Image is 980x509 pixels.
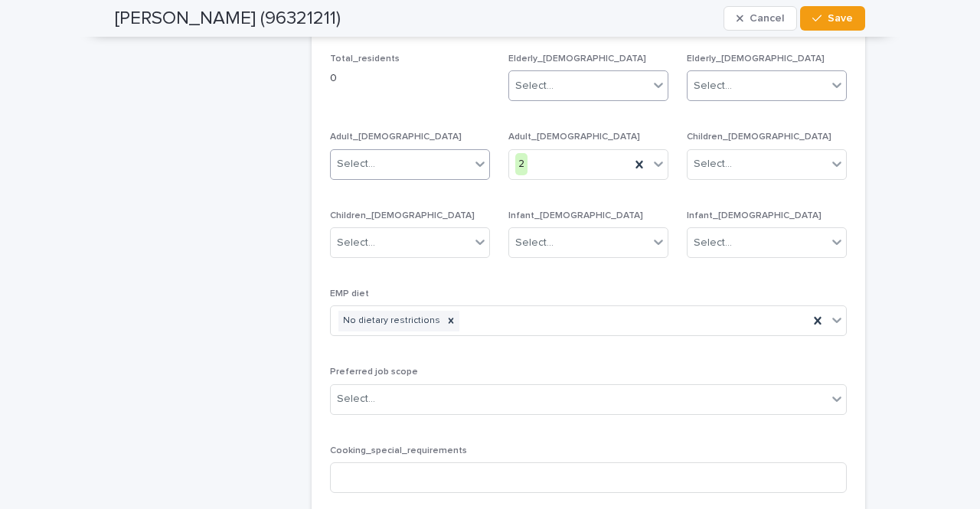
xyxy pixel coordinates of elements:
div: Select... [337,235,375,251]
div: Select... [337,156,375,172]
h2: [PERSON_NAME] (96321211) [115,8,341,30]
span: Save [828,13,853,24]
div: Select... [515,235,554,251]
span: Infant_[DEMOGRAPHIC_DATA] [508,211,643,220]
div: Select... [694,156,732,172]
div: Select... [694,78,732,94]
p: 0 [330,70,490,86]
span: Elderly_[DEMOGRAPHIC_DATA] [687,54,825,64]
div: Select... [515,78,554,94]
span: Elderly_[DEMOGRAPHIC_DATA] [508,54,646,64]
span: Adult_[DEMOGRAPHIC_DATA] [508,132,640,142]
button: Save [800,6,865,31]
span: Infant_[DEMOGRAPHIC_DATA] [687,211,822,220]
span: EMP diet [330,289,369,299]
span: Children_[DEMOGRAPHIC_DATA] [330,211,475,220]
button: Cancel [724,6,797,31]
span: Children_[DEMOGRAPHIC_DATA] [687,132,831,142]
div: No dietary restrictions [338,311,443,331]
div: 2 [515,153,528,175]
span: Cooking_special_requirements [330,446,467,455]
span: Cancel [750,13,784,24]
div: Select... [337,391,375,407]
span: Adult_[DEMOGRAPHIC_DATA] [330,132,462,142]
span: Total_residents [330,54,400,64]
span: Preferred job scope [330,367,418,377]
div: Select... [694,235,732,251]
